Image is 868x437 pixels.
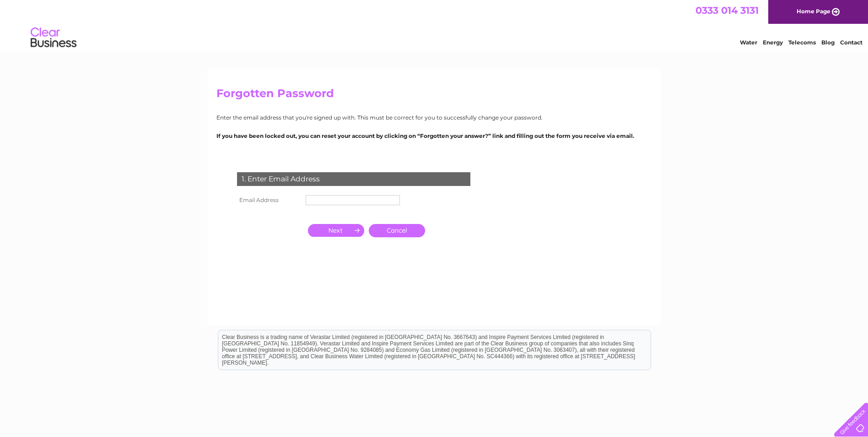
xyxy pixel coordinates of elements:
a: Blog [821,39,835,46]
a: Contact [840,39,863,46]
a: 0333 014 3131 [695,5,759,16]
a: Cancel [369,224,425,237]
a: Energy [763,39,783,46]
h2: Forgotten Password [216,87,652,104]
div: Clear Business is a trading name of Verastar Limited (registered in [GEOGRAPHIC_DATA] No. 3667643... [218,5,651,44]
div: 1. Enter Email Address [237,172,470,186]
th: Email Address [235,193,303,208]
a: Water [740,39,757,46]
img: logo.png [30,24,77,52]
a: Telecoms [788,39,816,46]
p: If you have been locked out, you can reset your account by clicking on “Forgotten your answer?” l... [216,131,652,140]
p: Enter the email address that you're signed up with. This must be correct for you to successfully ... [216,113,652,122]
